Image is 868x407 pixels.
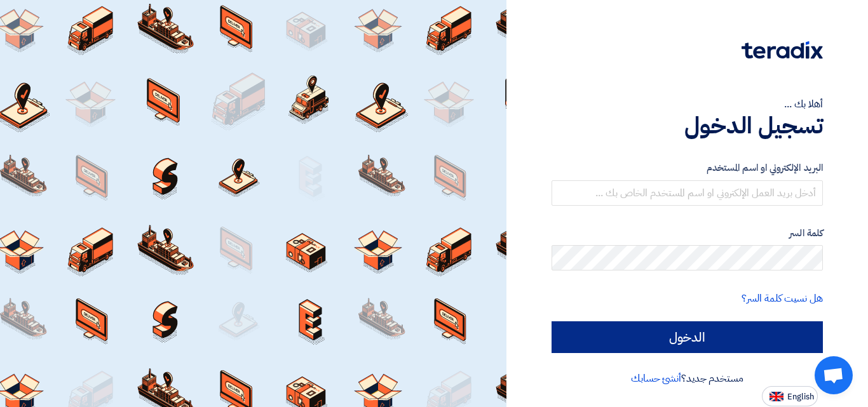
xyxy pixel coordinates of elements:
[815,356,853,394] a: Open chat
[742,291,823,306] a: هل نسيت كلمة السر؟
[552,226,823,241] label: كلمة السر
[552,371,823,386] div: مستخدم جديد؟
[762,386,818,406] button: English
[770,392,783,401] img: en-US.png
[552,112,823,140] h1: تسجيل الدخول
[552,161,823,175] label: البريد الإلكتروني او اسم المستخدم
[742,41,823,59] img: Teradix logo
[787,392,814,401] span: English
[552,180,823,206] input: أدخل بريد العمل الإلكتروني او اسم المستخدم الخاص بك ...
[631,371,681,386] a: أنشئ حسابك
[552,321,823,353] input: الدخول
[552,97,823,112] div: أهلا بك ...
